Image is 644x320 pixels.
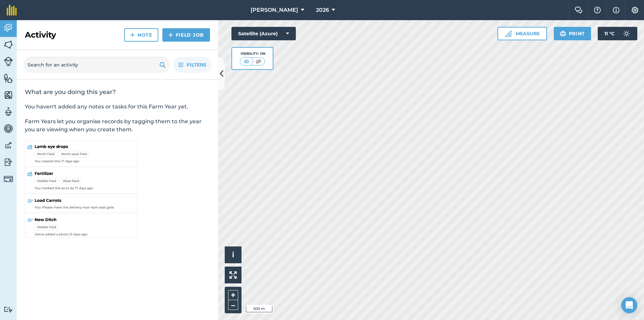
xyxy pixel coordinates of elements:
[4,157,13,167] img: svg+xml;base64,PD94bWwgdmVyc2lvbj0iMS4wIiBlbmNvZGluZz0idXRmLTgiPz4KPCEtLSBHZW5lcmF0b3I6IEFkb2JlIE...
[168,31,173,39] img: svg+xml;base64,PHN2ZyB4bWxucz0iaHR0cDovL3d3dy53My5vcmcvMjAwMC9zdmciIHdpZHRoPSIxNCIgaGVpZ2h0PSIyNC...
[631,7,639,13] img: A cog icon
[4,40,13,50] img: svg+xml;base64,PHN2ZyB4bWxucz0iaHR0cDovL3d3dy53My5vcmcvMjAwMC9zdmciIHdpZHRoPSI1NiIgaGVpZ2h0PSI2MC...
[554,27,591,40] button: Print
[4,23,13,33] img: svg+xml;base64,PD94bWwgdmVyc2lvbj0iMS4wIiBlbmNvZGluZz0idXRmLTgiPz4KPCEtLSBHZW5lcmF0b3I6IEFkb2JlIE...
[505,30,512,37] img: Ruler icon
[4,124,13,134] img: svg+xml;base64,PD94bWwgdmVyc2lvbj0iMS4wIiBlbmNvZGluZz0idXRmLTgiPz4KPCEtLSBHZW5lcmF0b3I6IEFkb2JlIE...
[4,107,13,117] img: svg+xml;base64,PD94bWwgdmVyc2lvbj0iMS4wIiBlbmNvZGluZz0idXRmLTgiPz4KPCEtLSBHZW5lcmF0b3I6IEFkb2JlIE...
[497,27,547,40] button: Measure
[228,300,238,310] button: –
[159,61,166,69] img: svg+xml;base64,PHN2ZyB4bWxucz0iaHR0cDovL3d3dy53My5vcmcvMjAwMC9zdmciIHdpZHRoPSIxOSIgaGVpZ2h0PSIyNC...
[604,27,614,40] span: 11 ° C
[598,27,637,40] button: 11 °C
[25,88,210,96] h2: What are you doing this year?
[173,57,211,73] button: Filters
[621,297,637,313] div: Open Intercom Messenger
[4,174,13,184] img: svg+xml;base64,PD94bWwgdmVyc2lvbj0iMS4wIiBlbmNvZGluZz0idXRmLTgiPz4KPCEtLSBHZW5lcmF0b3I6IEFkb2JlIE...
[232,250,234,259] span: i
[130,31,135,39] img: svg+xml;base64,PHN2ZyB4bWxucz0iaHR0cDovL3d3dy53My5vcmcvMjAwMC9zdmciIHdpZHRoPSIxNCIgaGVpZ2h0PSIyNC...
[593,7,601,13] img: A question mark icon
[254,58,263,65] img: svg+xml;base64,PHN2ZyB4bWxucz0iaHR0cDovL3d3dy53My5vcmcvMjAwMC9zdmciIHdpZHRoPSI1MCIgaGVpZ2h0PSI0MC...
[240,51,265,56] div: Visibility: On
[620,27,633,40] img: svg+xml;base64,PD94bWwgdmVyc2lvbj0iMS4wIiBlbmNvZGluZz0idXRmLTgiPz4KPCEtLSBHZW5lcmF0b3I6IEFkb2JlIE...
[25,30,56,40] h2: Activity
[251,6,298,14] span: [PERSON_NAME]
[4,57,13,66] img: svg+xml;base64,PD94bWwgdmVyc2lvbj0iMS4wIiBlbmNvZGluZz0idXRmLTgiPz4KPCEtLSBHZW5lcmF0b3I6IEFkb2JlIE...
[560,30,566,38] img: svg+xml;base64,PHN2ZyB4bWxucz0iaHR0cDovL3d3dy53My5vcmcvMjAwMC9zdmciIHdpZHRoPSIxOSIgaGVpZ2h0PSIyNC...
[7,5,17,15] img: fieldmargin Logo
[228,290,238,300] button: +
[25,118,210,134] p: Farm Years let you organise records by tagging them to the year you are viewing when you create t...
[162,28,210,42] a: Field Job
[4,73,13,83] img: svg+xml;base64,PHN2ZyB4bWxucz0iaHR0cDovL3d3dy53My5vcmcvMjAwMC9zdmciIHdpZHRoPSI1NiIgaGVpZ2h0PSI2MC...
[124,28,158,42] a: Note
[613,6,620,14] img: svg+xml;base64,PHN2ZyB4bWxucz0iaHR0cDovL3d3dy53My5vcmcvMjAwMC9zdmciIHdpZHRoPSIxNyIgaGVpZ2h0PSIxNy...
[4,90,13,100] img: svg+xml;base64,PHN2ZyB4bWxucz0iaHR0cDovL3d3dy53My5vcmcvMjAwMC9zdmciIHdpZHRoPSI1NiIgaGVpZ2h0PSI2MC...
[4,306,13,313] img: svg+xml;base64,PD94bWwgdmVyc2lvbj0iMS4wIiBlbmNvZGluZz0idXRmLTgiPz4KPCEtLSBHZW5lcmF0b3I6IEFkb2JlIE...
[225,246,241,263] button: i
[4,140,13,150] img: svg+xml;base64,PD94bWwgdmVyc2lvbj0iMS4wIiBlbmNvZGluZz0idXRmLTgiPz4KPCEtLSBHZW5lcmF0b3I6IEFkb2JlIE...
[25,103,210,111] p: You haven't added any notes or tasks for this Farm Year yet.
[231,27,296,40] button: Satellite (Azure)
[242,58,251,65] img: svg+xml;base64,PHN2ZyB4bWxucz0iaHR0cDovL3d3dy53My5vcmcvMjAwMC9zdmciIHdpZHRoPSI1MCIgaGVpZ2h0PSI0MC...
[187,61,206,68] span: Filters
[575,7,583,13] img: Two speech bubbles overlapping with the left bubble in the forefront
[23,57,170,73] input: Search for an activity
[229,271,237,279] img: Four arrows, one pointing top left, one top right, one bottom right and the last bottom left
[316,6,329,14] span: 2026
